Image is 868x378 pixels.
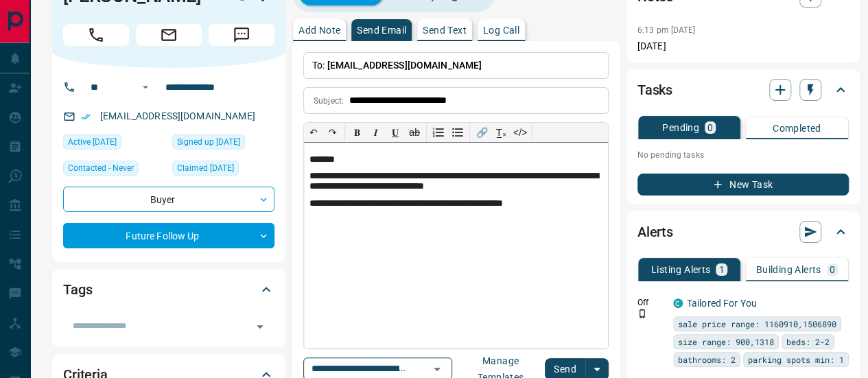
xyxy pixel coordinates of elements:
div: Sun Jul 21 2024 [172,134,274,154]
p: Subject: [314,95,344,107]
div: Mon Jan 27 2025 [172,161,274,180]
button: T̲ₓ [491,123,511,142]
span: Message [209,24,274,46]
span: Active [DATE] [68,135,117,149]
div: Buyer [63,187,274,212]
span: sale price range: 1160910,1506890 [678,317,836,331]
p: Send Email [357,25,406,35]
p: Pending [662,123,699,132]
button: 𝑰 [366,123,386,142]
a: Tailored For You [687,298,757,309]
p: Add Note [298,25,340,35]
a: [EMAIL_ADDRESS][DOMAIN_NAME] [100,110,255,121]
svg: Push Notification Only [637,309,647,318]
p: Send Text [423,25,467,35]
p: 0 [707,123,713,132]
div: Alerts [637,215,849,248]
span: [EMAIL_ADDRESS][DOMAIN_NAME] [327,60,482,71]
s: ab [409,127,420,138]
h2: Alerts [637,221,673,243]
p: [DATE] [637,39,849,54]
div: condos.ca [673,298,683,308]
div: Tasks [637,73,849,106]
p: Listing Alerts [651,265,711,274]
button: New Task [637,174,849,196]
p: 0 [830,265,835,274]
p: 6:13 pm [DATE] [637,25,696,35]
span: Claimed [DATE] [177,161,234,175]
span: bathrooms: 2 [678,353,736,366]
p: No pending tasks [637,145,849,165]
div: Future Follow Up [63,223,274,248]
p: To: [303,52,609,79]
p: Off [637,296,665,309]
button: Bullet list [448,123,467,142]
span: 𝐔 [392,127,399,138]
h2: Tasks [637,79,672,101]
button: ↶ [304,123,323,142]
p: Log Call [483,25,519,35]
button: </> [511,123,530,142]
h2: Tags [63,279,92,300]
p: 1 [718,265,724,274]
span: beds: 2-2 [786,335,830,349]
p: Building Alerts [756,265,821,274]
button: 🔗 [472,123,491,142]
div: Sun Jul 21 2024 [63,134,165,154]
span: parking spots min: 1 [748,353,844,366]
span: Call [63,24,129,46]
span: size range: 900,1318 [678,335,774,349]
button: Open [250,317,270,336]
span: Contacted - Never [68,161,134,175]
div: Tags [63,273,274,306]
svg: Email Verified [81,112,91,121]
button: ab [405,123,424,142]
button: ↷ [323,123,342,142]
button: Numbered list [429,123,448,142]
p: Completed [773,123,821,133]
span: Email [136,24,202,46]
span: Signed up [DATE] [177,135,240,149]
button: 𝐔 [386,123,405,142]
button: Open [137,79,154,95]
button: 𝐁 [347,123,366,142]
